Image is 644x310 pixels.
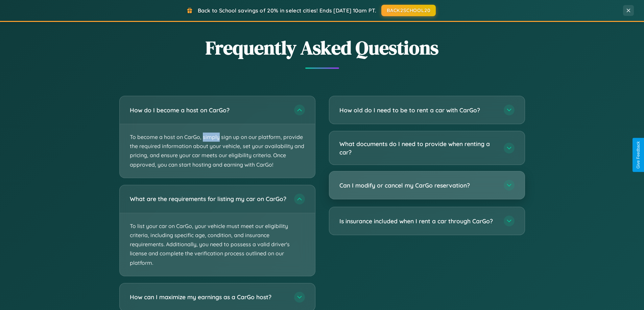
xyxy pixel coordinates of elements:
h3: Can I modify or cancel my CarGo reservation? [339,181,497,190]
div: Give Feedback [636,141,641,169]
h3: What documents do I need to provide when renting a car? [339,140,497,156]
p: To become a host on CarGo, simply sign up on our platform, provide the required information about... [120,124,315,178]
h3: How do I become a host on CarGo? [130,106,287,114]
h3: How old do I need to be to rent a car with CarGo? [339,106,497,114]
span: Back to School savings of 20% in select cities! Ends [DATE] 10am PT. [198,7,376,14]
button: BACK2SCHOOL20 [381,5,436,16]
h3: What are the requirements for listing my car on CarGo? [130,195,287,203]
h2: Frequently Asked Questions [119,35,525,61]
p: To list your car on CarGo, your vehicle must meet our eligibility criteria, including specific ag... [120,213,315,276]
h3: Is insurance included when I rent a car through CarGo? [339,217,497,225]
h3: How can I maximize my earnings as a CarGo host? [130,293,287,301]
